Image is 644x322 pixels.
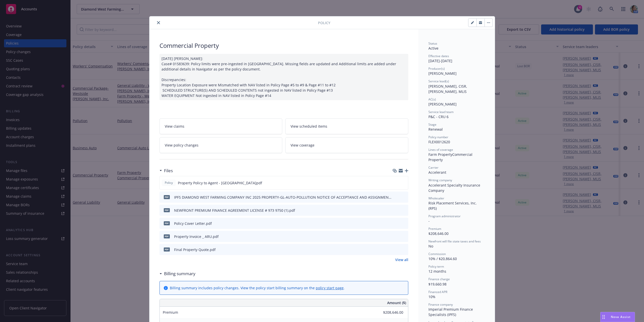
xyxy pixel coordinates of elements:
div: [DATE] [PERSON_NAME]: Case# 01583639: Policy limits were pre-ingested in [GEOGRAPHIC_DATA]. Missi... [159,54,408,100]
button: download file [394,234,398,239]
span: Program administrator [428,214,461,218]
h3: Billing summary [164,270,195,277]
span: Renewal [428,127,443,132]
span: pdf [164,195,170,199]
span: Accelerant Specialty Insurance Company [428,183,481,193]
button: preview file [402,208,406,213]
button: download file [394,221,398,226]
span: Wholesaler [428,196,444,200]
span: Writing company [428,178,452,182]
span: Finance charge [428,277,450,281]
span: [PERSON_NAME] [428,71,457,76]
a: View all [395,257,408,262]
button: preview file [401,180,406,186]
span: Lines of coverage [428,148,453,152]
span: Producer(s) [428,66,445,71]
span: View claims [165,124,184,129]
span: Effective dates [428,54,449,58]
div: Policy Cover Letter.pdf [174,221,212,226]
span: FLEX0012620 [428,139,450,144]
span: Imperial Premium Finance Specialists (IPFS) [428,307,474,317]
span: Policy [164,181,174,185]
button: Nova Assist [600,312,635,322]
span: Status [428,41,437,46]
span: 10% [428,294,435,299]
input: 0.00 [374,309,406,316]
span: Service lead(s) [428,79,449,83]
span: Policy number [428,135,448,139]
div: [DATE] - [DATE] [428,54,485,63]
div: IPFS DIAMOND WEST FARMING COMPANY INC 2025 PROPERTY-GL-AUTO-POLLUTION NOTICE OF ACCEPTANCE AND AS... [174,195,392,200]
div: Billing summary [159,270,195,277]
button: preview file [402,195,406,200]
span: 12 months [428,269,446,274]
div: Property Invoice _ ARU.pdf [174,234,219,239]
span: 10% / $20,864.60 [428,256,457,261]
span: [PERSON_NAME], CISR, [PERSON_NAME], MLIS [428,84,468,94]
div: Final Property Quote.pdf [174,247,216,252]
span: Accelerant [428,170,446,175]
div: Files [159,167,173,174]
span: Commercial Property [428,152,473,162]
span: pdf [164,208,170,212]
span: pdf [164,247,170,251]
button: preview file [402,221,406,226]
span: Policy [318,20,330,25]
span: Stage [428,122,436,127]
a: View claims [159,118,283,134]
span: AC(s) [428,97,436,101]
span: Active [428,46,438,51]
span: Farm Property [428,152,452,157]
span: Amount ($) [387,300,406,305]
span: View scheduled items [291,124,327,129]
button: download file [393,180,397,186]
button: close [155,20,162,26]
span: Carrier [428,165,438,170]
span: [PERSON_NAME] [428,102,457,106]
span: Property Policy to Agent - [GEOGRAPHIC_DATA]pdf [178,180,262,186]
a: View policy changes [159,137,283,153]
span: pdf [164,221,170,225]
span: Premium [163,310,178,315]
button: download file [394,247,398,252]
span: Service lead team [428,110,454,114]
span: P&C - CRU 6 [428,114,449,119]
span: Policy term [428,264,444,269]
span: Finance company [428,302,453,307]
a: View scheduled items [285,118,408,134]
button: preview file [402,247,406,252]
span: - [428,219,430,223]
h3: Files [164,167,173,174]
div: Billing summary includes policy changes. View the policy start billing summary on the . [170,285,345,291]
span: Financed APR [428,290,447,294]
button: preview file [402,234,406,239]
span: View policy changes [165,142,198,148]
span: Premium [428,227,441,231]
span: No [428,244,433,248]
div: NEWFRONT PREMIUM FINANCE AGREEMENT LICENSE # 973 9750 (1).pdf [174,208,295,213]
button: download file [394,195,398,200]
span: Commission [428,252,446,256]
span: View coverage [291,142,314,148]
span: Risk Placement Services, Inc. (RPS) [428,201,478,211]
span: pdf [164,234,170,238]
div: Commercial Property [159,41,408,50]
span: $19,660.98 [428,282,447,287]
span: $208,646.00 [428,231,449,236]
span: Newfront will file state taxes and fees [428,239,481,243]
a: policy start page [316,285,344,290]
div: Drag to move [600,312,607,322]
a: View coverage [285,137,408,153]
span: Nova Assist [611,315,631,319]
button: download file [394,208,398,213]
